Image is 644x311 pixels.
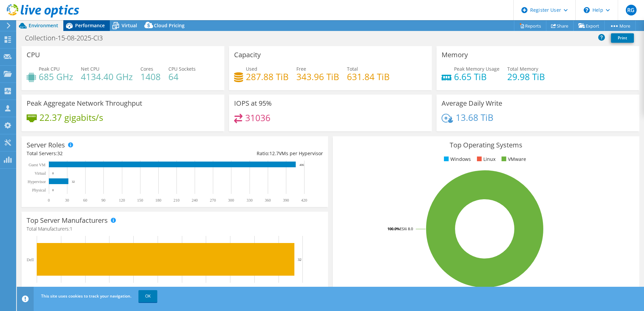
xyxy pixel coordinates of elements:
[175,150,323,157] div: Ratio: VMs per Hypervisor
[155,198,161,203] text: 180
[137,198,143,203] text: 150
[475,155,495,163] li: Linux
[338,141,634,149] h3: Top Operating Systems
[192,198,198,203] text: 240
[35,171,46,176] text: Virtual
[454,73,500,80] h4: 6.65 TiB
[611,33,634,43] a: Print
[168,66,196,72] span: CPU Sockets
[75,22,105,29] span: Performance
[57,150,63,157] span: 32
[283,198,289,203] text: 390
[299,163,304,167] text: 406
[507,73,545,80] h4: 29.98 TiB
[101,198,105,203] text: 90
[154,22,185,29] span: Cloud Pricing
[247,198,253,203] text: 330
[41,293,131,299] span: This site uses cookies to track your navigation.
[52,172,54,175] text: 0
[39,114,103,121] h4: 22.37 gigabits/s
[138,290,157,302] a: OK
[28,179,46,184] text: Hypervisor
[29,163,45,167] text: Guest VM
[27,51,40,59] h3: CPU
[27,257,34,262] text: Dell
[246,66,257,72] span: Used
[39,66,60,72] span: Peak CPU
[32,188,46,193] text: Physical
[234,100,272,107] h3: IOPS at 95%
[245,114,270,122] h4: 31036
[296,73,339,80] h4: 343.96 TiB
[507,66,538,72] span: Total Memory
[29,22,58,29] span: Environment
[140,73,161,80] h4: 1408
[400,226,413,231] tspan: ESXi 8.0
[234,51,261,59] h3: Capacity
[72,180,75,183] text: 32
[119,198,125,203] text: 120
[546,21,574,31] a: Share
[27,225,323,233] h4: Total Manufacturers:
[228,198,234,203] text: 300
[27,100,142,107] h3: Peak Aggregate Network Throughput
[456,114,493,121] h4: 13.68 TiB
[168,73,196,80] h4: 64
[27,150,175,157] div: Total Servers:
[626,5,637,15] span: RG
[210,198,216,203] text: 270
[48,198,50,203] text: 0
[173,198,180,203] text: 210
[52,188,54,192] text: 0
[27,217,108,224] h3: Top Server Manufacturers
[442,155,471,163] li: Windows
[81,73,133,80] h4: 4134.40 GHz
[387,226,400,231] tspan: 100.0%
[573,21,605,31] a: Export
[442,51,468,59] h3: Memory
[584,7,590,13] svg: \n
[298,257,301,262] text: 32
[39,73,73,80] h4: 685 GHz
[347,73,390,80] h4: 631.84 TiB
[265,198,271,203] text: 360
[70,226,72,232] span: 1
[81,66,99,72] span: Net CPU
[514,21,546,31] a: Reports
[246,73,289,80] h4: 287.88 TiB
[296,66,306,72] span: Free
[500,155,526,163] li: VMware
[27,141,65,149] h3: Server Roles
[140,66,153,72] span: Cores
[269,150,279,157] span: 12.7
[83,198,87,203] text: 60
[122,22,137,29] span: Virtual
[22,34,113,42] h1: Collection-15-08-2025-CI3
[301,198,307,203] text: 420
[454,66,500,72] span: Peak Memory Usage
[604,21,636,31] a: More
[65,198,69,203] text: 30
[442,100,502,107] h3: Average Daily Write
[347,66,358,72] span: Total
